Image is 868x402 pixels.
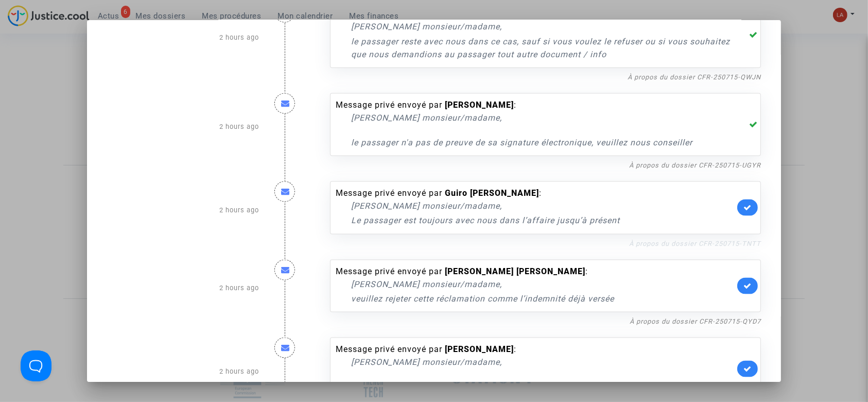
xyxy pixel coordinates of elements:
[445,100,514,110] b: [PERSON_NAME]
[445,188,539,198] b: Guiro [PERSON_NAME]
[336,343,735,393] div: Message privé envoyé par :
[629,161,761,169] a: À propos du dossier CFR-250715-UGYR
[351,136,735,149] p: le passager n'a pas de preuve de sa signature électronique, veuillez nous conseiller
[629,240,761,247] a: À propos du dossier CFR-250715-TNTT
[351,214,735,227] p: Le passager est toujours avec nous dans l’affaire jusqu’à présent
[99,83,267,171] div: 2 hours ago
[336,99,735,149] div: Message privé envoyé par :
[351,35,735,61] p: le passager reste avec nous dans ce cas, sauf si vous voulez le refuser ou si vous souhaitez que ...
[336,265,735,305] div: Message privé envoyé par :
[445,344,514,354] b: [PERSON_NAME]
[628,73,761,81] a: À propos du dossier CFR-250715-QWJN
[351,20,735,33] p: [PERSON_NAME] monsieur/madame,
[336,8,735,60] div: Message privé envoyé par :
[351,278,735,291] p: [PERSON_NAME] monsieur/madame,
[351,111,735,124] p: [PERSON_NAME] monsieur/madame,
[351,199,735,212] p: [PERSON_NAME] monsieur/madame,
[351,380,735,393] p: le passager n'a pas de preuve de sa signature électronique, veuillez nous conseiller
[351,356,735,368] p: [PERSON_NAME] monsieur/madame,
[351,292,735,305] p: veuillez rejeter cette réclamation comme l’indemnité déjà versée
[630,317,761,325] a: À propos du dossier CFR-250715-QYD7
[445,266,585,276] b: [PERSON_NAME] [PERSON_NAME]
[99,171,267,249] div: 2 hours ago
[99,249,267,327] div: 2 hours ago
[336,187,735,227] div: Message privé envoyé par :
[21,350,51,381] iframe: Help Scout Beacon - Open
